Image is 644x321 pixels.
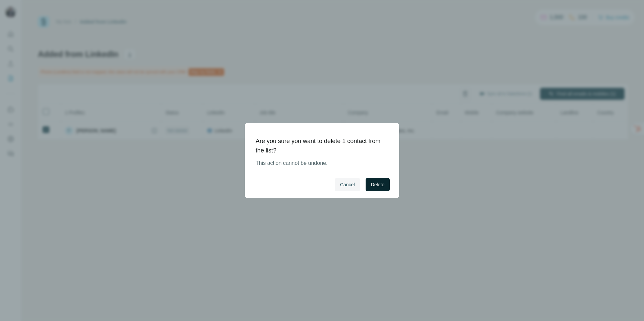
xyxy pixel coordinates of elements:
[256,159,383,167] p: This action cannot be undone.
[366,178,390,191] button: Delete
[335,178,360,191] button: Cancel
[371,181,384,188] span: Delete
[256,136,383,155] h1: Are you sure you want to delete 1 contact from the list?
[340,181,355,188] span: Cancel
